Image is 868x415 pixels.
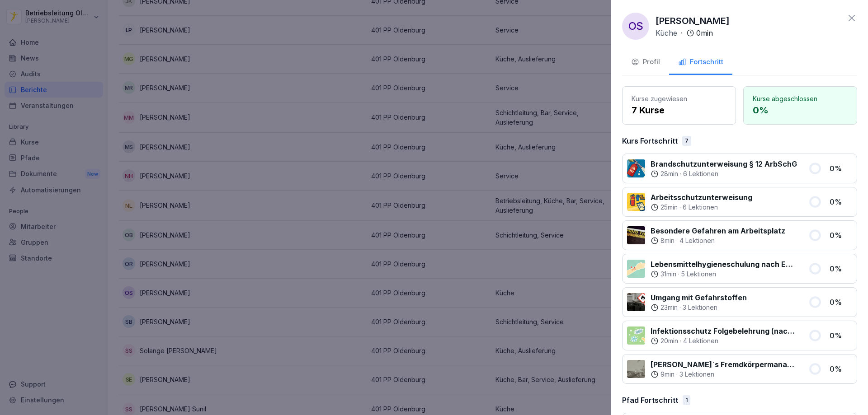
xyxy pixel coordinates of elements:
p: 8 min [660,236,675,245]
p: 0 min [696,28,713,38]
div: · [651,336,797,345]
p: 5 Lektionen [681,270,716,279]
p: Küche [656,28,677,38]
p: Kurse abgeschlossen [753,94,848,103]
p: 31 min [660,270,676,279]
p: 9 min [660,370,675,379]
div: 7 [682,136,691,146]
p: 25 min [660,203,678,212]
p: Umgang mit Gefahrstoffen [651,292,747,303]
p: 7 Kurse [632,103,726,117]
button: Fortschritt [669,51,732,75]
div: Profil [631,57,660,67]
p: 23 min [660,303,678,312]
div: 1 [683,395,690,405]
p: 4 Lektionen [683,336,718,345]
button: Profil [622,51,669,75]
p: Kurs Fortschritt [622,135,678,146]
p: 3 Lektionen [679,370,714,379]
div: · [656,28,713,38]
p: [PERSON_NAME] [656,14,730,28]
p: 4 Lektionen [679,236,715,245]
div: · [651,370,797,379]
p: 0 % [830,163,852,174]
p: 6 Lektionen [683,169,718,178]
div: · [651,270,797,279]
p: Infektionsschutz Folgebelehrung (nach §43 IfSG) [651,326,797,336]
p: Lebensmittelhygieneschulung nach EU-Verordnung (EG) Nr. 852 / 2004 [651,259,797,270]
div: Fortschritt [678,57,723,67]
p: 3 Lektionen [683,303,717,312]
div: · [651,203,752,212]
p: 28 min [660,169,678,178]
p: 0 % [753,103,848,117]
p: 0 % [830,263,852,274]
p: 0 % [830,230,852,241]
p: 0 % [830,196,852,207]
p: 0 % [830,330,852,341]
p: Kurse zugewiesen [632,94,726,103]
p: 0 % [830,297,852,308]
p: 20 min [660,336,678,345]
div: · [651,303,747,312]
div: · [651,169,797,178]
p: Besondere Gefahren am Arbeitsplatz [651,225,785,236]
div: OS [622,13,649,40]
p: 6 Lektionen [683,203,718,212]
div: · [651,236,785,245]
p: Pfad Fortschritt [622,395,678,406]
p: Arbeitsschutzunterweisung [651,192,752,203]
p: 0 % [830,364,852,374]
p: Brandschutzunterweisung § 12 ArbSchG [651,159,797,169]
p: [PERSON_NAME]`s Fremdkörpermanagement [651,359,797,370]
